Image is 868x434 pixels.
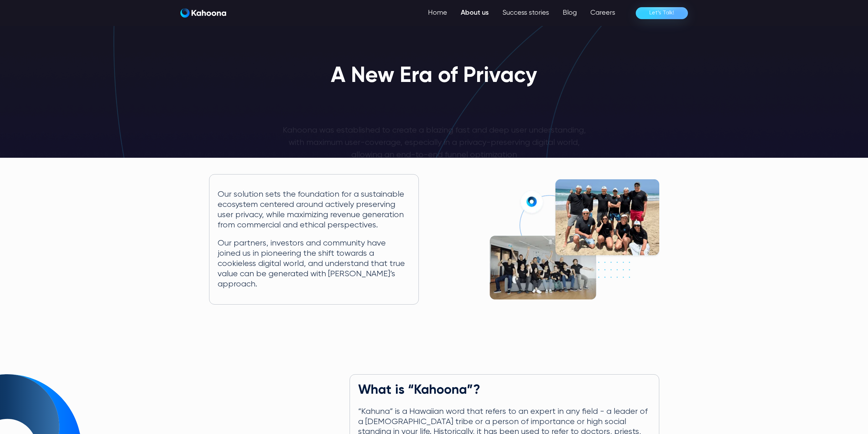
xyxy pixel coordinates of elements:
[218,238,410,289] p: Our partners, investors and community have joined us in pioneering the shift towards a cookieless...
[180,8,226,18] a: home
[496,6,556,20] a: Success stories
[636,7,688,19] a: Let’s Talk!
[584,6,622,20] a: Careers
[556,6,584,20] a: Blog
[358,383,651,398] h2: What is “Kahoona”?
[421,6,454,20] a: Home
[281,124,587,161] p: Kahoona was established to create a blazing fast and deep user understanding, with maximum user-c...
[331,64,537,88] h1: A New Era of Privacy
[454,6,496,20] a: About us
[649,8,674,18] div: Let’s Talk!
[218,190,410,230] p: Our solution sets the foundation for a sustainable ecosystem centered around actively preserving ...
[180,8,226,18] img: Kahoona logo white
